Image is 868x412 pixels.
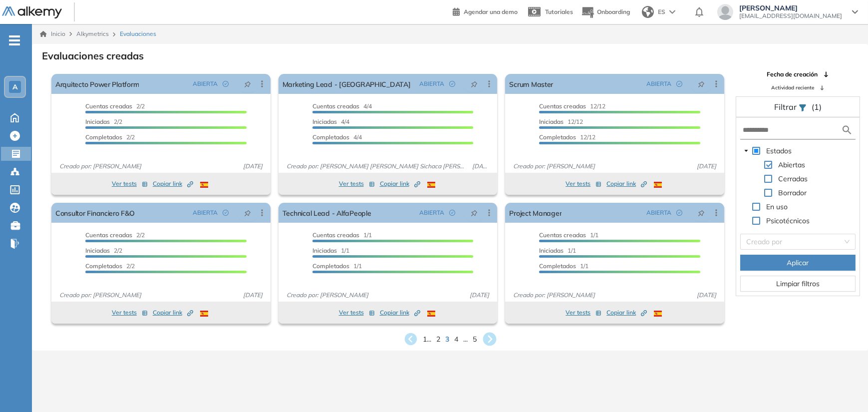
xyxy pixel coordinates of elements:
[539,247,576,254] span: 1/1
[464,8,518,15] span: Agendar una demo
[658,7,665,16] span: ES
[766,202,788,211] span: En uso
[539,118,564,125] span: Iniciadas
[464,334,468,345] span: ...
[85,102,145,110] span: 2/2
[85,262,122,270] span: Completados
[539,231,598,239] span: 1/1
[153,307,193,319] button: Copiar link
[539,118,583,125] span: 12/12
[509,74,553,94] a: Scrum Master
[449,81,455,87] span: check-circle
[85,231,132,239] span: Cuentas creadas
[193,208,218,217] span: ABIERTA
[509,162,599,171] span: Creado por: [PERSON_NAME]
[112,307,148,319] button: Ver tests
[453,5,518,17] a: Agendar una demo
[778,160,805,169] span: Abiertas
[223,210,229,216] span: check-circle
[312,231,359,239] span: Cuentas creadas
[423,334,432,345] span: 1 ...
[312,133,362,141] span: 4/4
[239,162,267,171] span: [DATE]
[606,308,647,317] span: Copiar link
[120,29,156,38] span: Evaluaciones
[698,80,705,88] span: pushpin
[244,80,251,88] span: pushpin
[539,231,586,239] span: Cuentas creadas
[283,291,372,300] span: Creado por: [PERSON_NAME]
[455,334,459,345] span: 4
[606,179,647,188] span: Copiar link
[193,79,218,88] span: ABIERTA
[312,118,337,125] span: Iniciadas
[473,334,477,345] span: 5
[606,178,647,190] button: Copiar link
[766,216,810,225] span: Psicotécnicos
[778,188,807,197] span: Borrador
[312,102,372,110] span: 4/4
[380,178,420,190] button: Copiar link
[283,162,469,171] span: Creado por: [PERSON_NAME] [PERSON_NAME] Sichaca [PERSON_NAME]
[12,83,17,91] span: A
[419,208,444,217] span: ABIERTA
[55,162,145,171] span: Creado por: [PERSON_NAME]
[153,308,193,317] span: Copiar link
[312,247,349,254] span: 1/1
[380,179,420,188] span: Copiar link
[774,102,799,112] span: Filtrar
[85,231,145,239] span: 2/2
[85,262,135,270] span: 2/2
[244,209,251,217] span: pushpin
[545,8,573,15] span: Tutoriales
[40,29,65,38] a: Inicio
[153,179,193,188] span: Copiar link
[471,209,478,217] span: pushpin
[776,173,810,185] span: Cerradas
[419,79,444,88] span: ABIERTA
[85,118,122,125] span: 2/2
[380,308,420,317] span: Copiar link
[2,6,62,19] img: Logo
[646,79,671,88] span: ABIERTA
[509,203,562,223] a: Project Manager
[539,133,595,141] span: 12/12
[693,162,720,171] span: [DATE]
[606,307,647,319] button: Copiar link
[283,203,371,223] a: Technical Lead - AlfaPeople
[776,187,809,199] span: Borrador
[772,84,815,91] span: Actividad reciente
[312,102,359,110] span: Cuentas creadas
[690,76,712,92] button: pushpin
[776,159,807,171] span: Abiertas
[112,178,148,190] button: Ver tests
[200,182,208,188] img: ESP
[437,334,441,345] span: 2
[566,178,601,190] button: Ver tests
[509,291,599,300] span: Creado por: [PERSON_NAME]
[85,118,110,125] span: Iniciadas
[654,311,662,317] img: ESP
[669,10,675,14] img: arrow
[471,80,478,88] span: pushpin
[646,208,671,217] span: ABIERTA
[776,278,820,289] span: Limpiar filtros
[539,133,576,141] span: Completados
[312,247,337,254] span: Iniciadas
[339,178,375,190] button: Ver tests
[237,76,259,92] button: pushpin
[237,205,259,221] button: pushpin
[740,255,856,271] button: Aplicar
[239,291,267,300] span: [DATE]
[449,210,455,216] span: check-circle
[787,257,809,268] span: Aplicar
[698,209,705,217] span: pushpin
[9,39,20,41] i: -
[693,291,720,300] span: [DATE]
[642,6,654,18] img: world
[283,74,411,94] a: Marketing Lead - [GEOGRAPHIC_DATA]
[42,50,144,62] h3: Evaluaciones creadas
[312,118,349,125] span: 4/4
[597,8,630,15] span: Onboarding
[767,70,818,79] span: Fecha de creación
